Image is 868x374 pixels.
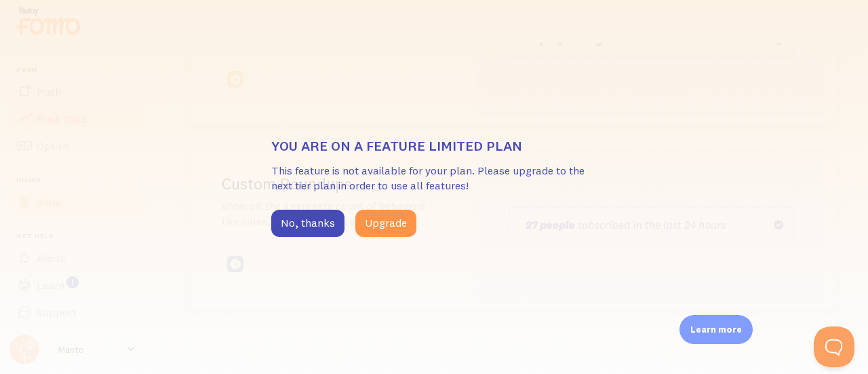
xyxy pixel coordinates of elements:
[271,163,597,194] p: This feature is not available for your plan. Please upgrade to the next tier plan in order to use...
[679,315,753,344] div: Learn more
[690,323,742,336] p: Learn more
[355,210,416,237] button: Upgrade
[271,210,344,237] button: No, thanks
[271,137,597,155] h3: You are on a feature limited plan
[814,326,854,367] iframe: Help Scout Beacon - Open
